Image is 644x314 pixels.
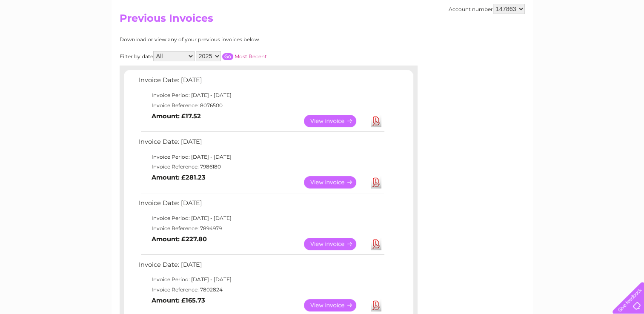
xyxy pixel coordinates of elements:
[137,90,386,100] td: Invoice Period: [DATE] - [DATE]
[371,115,381,127] a: Download
[137,74,386,90] td: Invoice Date: [DATE]
[152,112,201,120] b: Amount: £17.52
[539,36,565,43] a: Telecoms
[137,197,386,213] td: Invoice Date: [DATE]
[449,4,525,14] div: Account number
[304,176,366,188] a: View
[371,176,381,188] a: Download
[152,297,205,304] b: Amount: £165.73
[616,36,636,43] a: Log out
[137,213,386,223] td: Invoice Period: [DATE] - [DATE]
[137,259,386,275] td: Invoice Date: [DATE]
[137,285,386,295] td: Invoice Reference: 7802824
[120,12,525,29] h2: Previous Invoices
[152,174,206,181] b: Amount: £281.23
[570,36,582,43] a: Blog
[120,51,343,61] div: Filter by date
[371,238,381,250] a: Download
[371,299,381,311] a: Download
[137,223,386,234] td: Invoice Reference: 7894979
[137,162,386,172] td: Invoice Reference: 7986180
[587,36,608,43] a: Contact
[120,37,343,43] div: Download or view any of your previous invoices below.
[304,115,366,127] a: View
[152,235,207,243] b: Amount: £227.80
[304,299,366,311] a: View
[494,36,510,43] a: Water
[23,22,66,48] img: logo.png
[137,100,386,111] td: Invoice Reference: 8076500
[515,36,534,43] a: Energy
[121,5,524,41] div: Clear Business is a trading name of Verastar Limited (registered in [GEOGRAPHIC_DATA] No. 3667643...
[304,238,366,250] a: View
[137,152,386,162] td: Invoice Period: [DATE] - [DATE]
[137,274,386,285] td: Invoice Period: [DATE] - [DATE]
[484,4,542,15] a: 0333 014 3131
[235,53,267,60] a: Most Recent
[137,136,386,152] td: Invoice Date: [DATE]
